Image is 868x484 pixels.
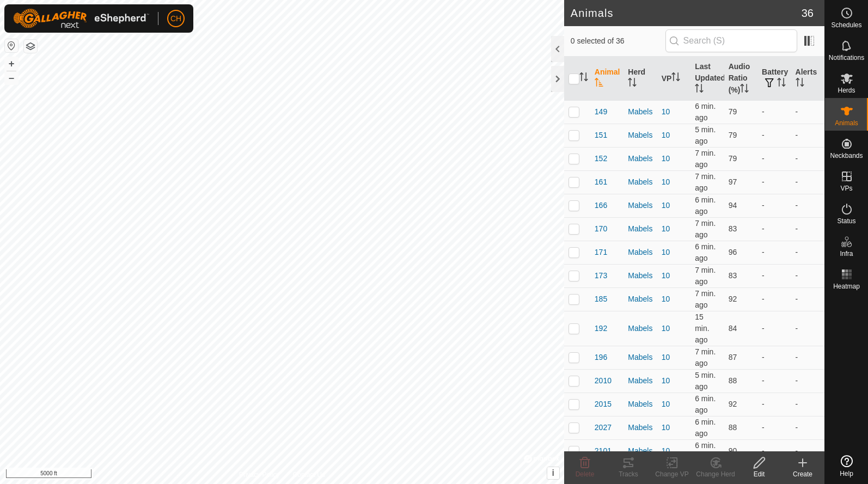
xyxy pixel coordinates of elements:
td: - [757,311,791,346]
a: Privacy Policy [239,470,280,480]
span: 94 [729,201,737,210]
td: - [757,170,791,194]
td: - [791,217,824,241]
span: Notifications [829,54,864,61]
span: Schedules [831,22,861,28]
span: Sep 23, 2025 at 3:50 PM [695,172,716,192]
span: 88 [729,376,737,385]
td: - [791,369,824,393]
td: - [757,287,791,311]
div: Edit [737,469,781,479]
span: Sep 23, 2025 at 3:51 PM [695,371,716,391]
td: - [757,147,791,170]
a: 10 [662,177,670,186]
td: - [757,264,791,287]
td: - [791,393,824,416]
th: Alerts [791,57,824,101]
div: Mabels [628,247,652,258]
p-sorticon: Activate to sort [796,79,804,88]
span: Sep 23, 2025 at 3:51 PM [695,394,716,414]
td: - [757,217,791,241]
td: - [791,100,824,124]
td: - [791,264,824,287]
td: - [791,170,824,194]
div: Change Herd [694,469,737,479]
button: Map Layers [24,40,37,53]
span: 96 [729,248,737,256]
span: Sep 23, 2025 at 3:51 PM [695,125,716,145]
span: 192 [595,323,607,334]
a: 10 [662,353,670,362]
th: Last Updated [690,57,724,101]
span: Herds [838,87,855,94]
td: - [757,346,791,369]
span: Sep 23, 2025 at 3:50 PM [695,266,716,286]
p-sorticon: Activate to sort [579,74,588,83]
p-sorticon: Activate to sort [695,85,704,94]
div: Mabels [628,323,652,334]
a: 10 [662,248,670,256]
a: Contact Us [293,470,325,480]
span: Sep 23, 2025 at 3:50 PM [695,149,716,169]
th: VP [657,57,690,101]
a: 10 [662,224,670,233]
div: Mabels [628,200,652,211]
div: Mabels [628,352,652,363]
span: i [552,468,554,477]
span: 84 [729,324,737,333]
a: 10 [662,131,670,139]
span: Sep 23, 2025 at 3:50 PM [695,242,716,262]
input: Search (S) [665,29,797,52]
button: Reset Map [5,39,18,52]
h2: Animals [571,7,802,20]
span: Infra [840,250,853,257]
td: - [791,416,824,439]
span: 2010 [595,375,612,387]
div: Mabels [628,293,652,305]
th: Audio Ratio (%) [724,57,757,101]
div: Mabels [628,130,652,141]
td: - [757,241,791,264]
p-sorticon: Activate to sort [740,85,749,94]
span: Sep 23, 2025 at 3:51 PM [695,441,716,461]
a: 10 [662,423,670,432]
span: 36 [802,5,814,21]
div: Mabels [628,270,652,281]
a: 10 [662,271,670,280]
span: 92 [729,400,737,408]
span: Delete [576,470,595,478]
div: Create [781,469,824,479]
div: Mabels [628,153,652,164]
span: 2101 [595,445,612,457]
div: Mabels [628,422,652,433]
td: - [791,124,824,147]
p-sorticon: Activate to sort [777,79,786,88]
button: i [547,467,559,479]
div: Mabels [628,223,652,235]
span: 79 [729,131,737,139]
span: Animals [835,120,858,126]
span: 2027 [595,422,612,433]
div: Tracks [607,469,650,479]
a: 10 [662,154,670,163]
a: 10 [662,376,670,385]
td: - [757,416,791,439]
a: 10 [662,201,670,210]
th: Herd [624,57,657,101]
span: 173 [595,270,607,281]
td: - [791,194,824,217]
span: 0 selected of 36 [571,35,665,47]
div: Mabels [628,176,652,188]
span: 90 [729,446,737,455]
td: - [791,241,824,264]
span: 2015 [595,399,612,410]
span: Neckbands [830,152,863,159]
span: Heatmap [833,283,860,290]
td: - [757,439,791,463]
span: VPs [840,185,852,192]
span: 166 [595,200,607,211]
span: Sep 23, 2025 at 3:51 PM [695,195,716,216]
button: – [5,71,18,84]
td: - [757,369,791,393]
td: - [791,439,824,463]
